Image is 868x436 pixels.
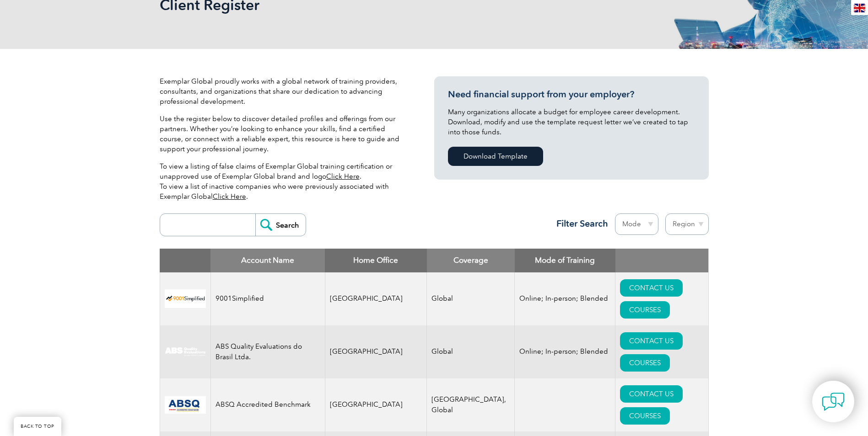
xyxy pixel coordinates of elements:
a: BACK TO TOP [14,417,61,436]
a: COURSES [620,407,670,425]
td: 9001Simplified [210,272,325,325]
td: ABS Quality Evaluations do Brasil Ltda. [210,325,325,378]
h3: Need financial support from your employer? [448,89,695,100]
a: Click Here [326,172,360,181]
a: CONTACT US [620,279,683,297]
a: CONTACT US [620,385,683,403]
th: Home Office: activate to sort column ascending [325,249,427,272]
img: cc24547b-a6e0-e911-a812-000d3a795b83-logo.png [165,396,206,414]
p: To view a listing of false claims of Exemplar Global training certification or unapproved use of ... [160,161,407,202]
td: [GEOGRAPHIC_DATA] [325,378,427,431]
img: contact-chat.png [822,390,845,413]
img: c92924ac-d9bc-ea11-a814-000d3a79823d-logo.jpg [165,347,206,357]
td: Global [427,272,515,325]
a: CONTACT US [620,332,683,350]
p: Use the register below to discover detailed profiles and offerings from our partners. Whether you... [160,114,407,154]
a: Click Here [213,192,246,201]
a: COURSES [620,301,670,319]
img: en [854,4,865,12]
th: Mode of Training: activate to sort column ascending [515,249,615,272]
a: Download Template [448,147,543,166]
td: ABSQ Accredited Benchmark [210,378,325,431]
a: COURSES [620,354,670,372]
p: Exemplar Global proudly works with a global network of training providers, consultants, and organ... [160,76,407,106]
td: Online; In-person; Blended [515,325,615,378]
td: [GEOGRAPHIC_DATA] [325,325,427,378]
td: Global [427,325,515,378]
td: Online; In-person; Blended [515,272,615,325]
td: [GEOGRAPHIC_DATA] [325,272,427,325]
th: : activate to sort column ascending [615,249,708,272]
th: Coverage: activate to sort column ascending [427,249,515,272]
td: [GEOGRAPHIC_DATA], Global [427,378,515,431]
h3: Filter Search [551,218,608,229]
input: Search [255,214,306,236]
p: Many organizations allocate a budget for employee career development. Download, modify and use th... [448,107,695,137]
img: 37c9c059-616f-eb11-a812-002248153038-logo.png [165,289,206,308]
th: Account Name: activate to sort column descending [210,249,325,272]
